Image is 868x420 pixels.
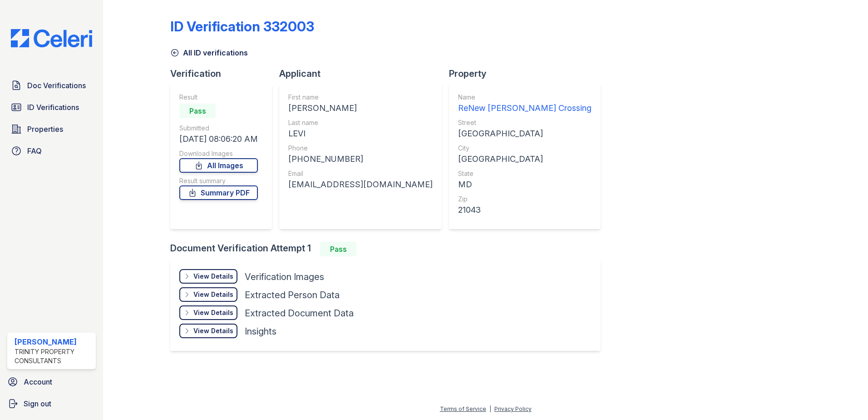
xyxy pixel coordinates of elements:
[27,102,79,113] span: ID Verifications
[7,120,96,138] a: Properties
[179,93,258,102] div: Result
[320,242,356,256] div: Pass
[4,395,99,413] a: Sign out
[15,347,92,365] div: Trinity Property Consultants
[288,118,433,127] div: Last name
[288,144,433,153] div: Phone
[27,145,42,156] span: FAQ
[193,326,233,335] div: View Details
[288,102,433,115] div: [PERSON_NAME]
[24,398,51,409] span: Sign out
[458,144,592,153] div: City
[288,169,433,178] div: Email
[458,153,592,165] div: [GEOGRAPHIC_DATA]
[179,149,258,158] div: Download Images
[245,289,340,301] div: Extracted Person Data
[458,169,592,178] div: State
[27,80,86,91] span: Doc Verifications
[4,29,99,47] img: CE_Logo_Blue-a8612792a0a2168367f1c8372b55b34899dd931a85d93a1a3d3e32e68fde9ad4.png
[179,185,258,200] a: Summary PDF
[458,118,592,127] div: Street
[193,272,233,281] div: View Details
[193,290,233,299] div: View Details
[288,127,433,140] div: LEVI
[27,124,63,135] span: Properties
[494,405,532,412] a: Privacy Policy
[458,195,592,204] div: Zip
[458,93,592,115] a: Name ReNew [PERSON_NAME] Crossing
[458,204,592,216] div: 21043
[7,142,96,160] a: FAQ
[24,376,52,387] span: Account
[449,67,608,80] div: Property
[245,307,354,320] div: Extracted Document Data
[7,76,96,95] a: Doc Verifications
[245,270,324,283] div: Verification Images
[458,178,592,191] div: MD
[489,405,491,412] div: |
[179,104,216,118] div: Pass
[170,242,608,256] div: Document Verification Attempt 1
[15,336,92,347] div: [PERSON_NAME]
[458,102,592,115] div: ReNew [PERSON_NAME] Crossing
[170,67,279,80] div: Verification
[288,178,433,191] div: [EMAIL_ADDRESS][DOMAIN_NAME]
[179,124,258,133] div: Submitted
[440,405,486,412] a: Terms of Service
[170,18,314,35] div: ID Verification 332003
[245,325,276,338] div: Insights
[193,308,233,317] div: View Details
[4,373,99,391] a: Account
[179,176,258,185] div: Result summary
[179,133,258,145] div: [DATE] 08:06:20 AM
[7,98,96,116] a: ID Verifications
[288,93,433,102] div: First name
[179,158,258,173] a: All Images
[288,153,433,165] div: [PHONE_NUMBER]
[458,93,592,102] div: Name
[170,47,248,58] a: All ID verifications
[279,67,449,80] div: Applicant
[458,127,592,140] div: [GEOGRAPHIC_DATA]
